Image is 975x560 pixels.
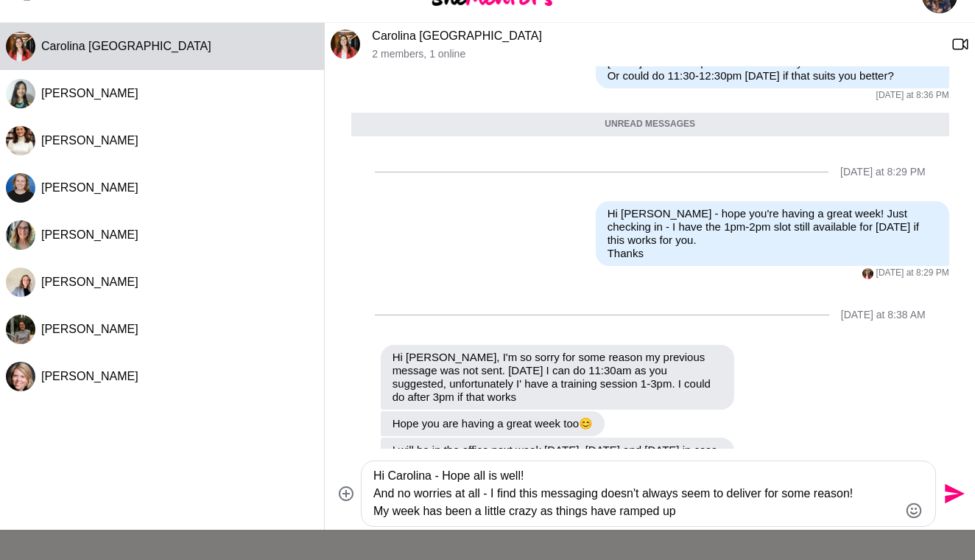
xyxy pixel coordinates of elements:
time: 2025-09-17T10:29:57.107Z [876,267,949,279]
div: [DATE] at 8:38 AM [841,309,926,321]
div: Susan Elford [6,362,35,391]
img: S [6,362,35,391]
p: I will be in the office next week [DATE], [DATE] and [DATE] in case you have time for a lunch or ... [393,444,722,483]
span: Carolina [GEOGRAPHIC_DATA] [41,40,211,52]
img: C [862,268,873,279]
p: Hi [PERSON_NAME] - hope you're having a great week! Just checking in - I have the 1pm-2pm slot st... [608,207,937,260]
img: C [6,32,35,61]
div: Lita Vickers [6,315,35,344]
div: Carolina Portugal [331,29,360,59]
img: C [331,29,360,59]
span: [PERSON_NAME] [41,181,138,194]
span: 😊 [579,417,593,430]
div: Jeanene Tracy [6,220,35,250]
a: Carolina [GEOGRAPHIC_DATA] [372,29,542,42]
div: Carolina Portugal [6,32,35,61]
p: 2 members , 1 online [372,48,940,60]
img: L [6,315,35,344]
div: Carolina Portugal [862,268,873,279]
span: [PERSON_NAME] [41,370,138,382]
button: Emoji picker [905,502,923,519]
div: Ashley [6,126,35,155]
time: 2025-09-15T10:36:44.323Z [876,90,949,102]
img: A [6,126,35,155]
span: [PERSON_NAME] [41,134,138,147]
div: Hannah Legge [6,173,35,203]
img: W [6,79,35,108]
div: Sarah Howell [6,267,35,297]
button: Send [936,477,969,511]
img: H [6,173,35,203]
div: Unread messages [351,113,949,136]
img: J [6,220,35,250]
span: [PERSON_NAME] [41,276,138,288]
div: [DATE] at 8:29 PM [840,166,926,178]
img: S [6,267,35,297]
textarea: Type your message [373,467,898,520]
span: [PERSON_NAME] [41,323,138,335]
p: Hi [PERSON_NAME], I'm so sorry for some reason my previous message was not sent. [DATE] I can do ... [393,351,722,404]
p: Hope you are having a great week too [393,417,594,430]
span: [PERSON_NAME] [41,87,138,99]
div: Weiman Kow [6,79,35,108]
span: [PERSON_NAME] [41,228,138,241]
